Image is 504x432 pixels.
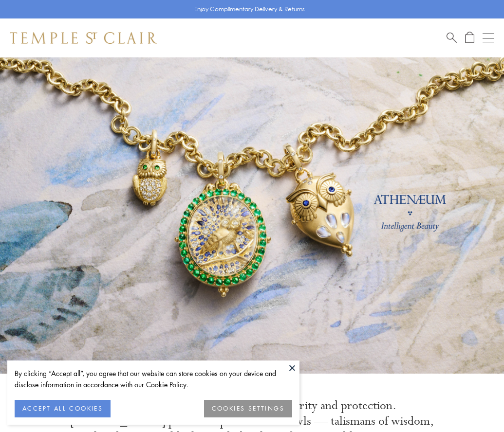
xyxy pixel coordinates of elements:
[204,400,292,417] button: COOKIES SETTINGS
[465,32,474,44] a: Open Shopping Bag
[194,4,305,14] p: Enjoy Complimentary Delivery & Returns
[15,400,111,417] button: ACCEPT ALL COOKIES
[447,32,457,44] a: Search
[15,368,292,390] div: By clicking “Accept all”, you agree that our website can store cookies on your device and disclos...
[10,32,157,44] img: Temple St. Clair
[483,32,494,44] button: Open navigation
